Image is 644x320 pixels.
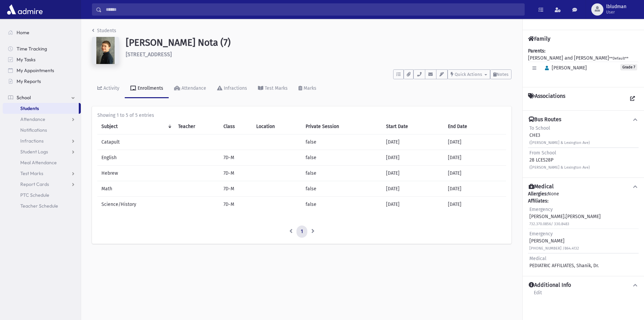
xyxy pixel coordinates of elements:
div: Activity [102,85,119,91]
a: School [3,92,81,103]
a: Activity [92,79,125,98]
td: [DATE] [444,134,506,150]
td: [DATE] [444,150,506,166]
span: Home [17,29,29,36]
h4: Family [528,36,550,42]
small: ([PERSON_NAME] & Lexington Ave) [529,141,590,145]
div: PEDIATRIC AFFILIATES, Shanik, Dr. [529,255,599,269]
a: Time Tracking [3,43,81,54]
a: Meal Attendance [3,157,81,168]
span: User [606,9,626,15]
div: Marks [302,85,316,91]
td: [DATE] [444,181,506,197]
span: My Reports [17,78,41,84]
td: 7D-M [219,197,252,212]
td: [DATE] [382,134,444,150]
span: Grade 7 [620,64,637,70]
h6: [STREET_ADDRESS] [126,51,511,58]
span: PTC Schedule [20,192,49,198]
div: Enrollments [136,85,163,91]
small: [PHONE_NUMBER] /864.4132 [529,246,579,251]
td: false [302,181,382,197]
a: Notifications [3,125,81,135]
span: Emergency [529,207,553,212]
span: Notes [497,72,508,77]
div: Infractions [222,85,247,91]
span: Notifications [20,127,47,133]
span: School [17,94,31,101]
td: [DATE] [382,197,444,212]
b: Affiliates: [528,198,548,204]
span: Medical [529,256,546,261]
div: [PERSON_NAME].[PERSON_NAME] [529,206,601,227]
div: Test Marks [263,85,288,91]
td: 7D-M [219,150,252,166]
a: My Tasks [3,54,81,65]
div: [PERSON_NAME] and [PERSON_NAME] [528,47,639,82]
th: Subject [97,119,174,134]
div: [PERSON_NAME] [529,230,579,252]
td: [DATE] [444,166,506,181]
div: None [528,190,639,271]
a: Infractions [212,79,253,98]
span: lbludman [606,4,626,9]
input: Search [102,3,524,16]
span: Meal Attendance [20,159,57,166]
span: Test Marks [20,170,43,176]
a: Attendance [3,114,81,125]
a: Test Marks [253,79,293,98]
a: Teacher Schedule [3,200,81,211]
span: Student Logs [20,149,48,155]
button: Medical [528,183,639,190]
td: [DATE] [382,166,444,181]
h4: Medical [529,183,554,190]
td: [DATE] [382,181,444,197]
th: Private Session [302,119,382,134]
div: Attendance [180,85,206,91]
span: My Appointments [17,67,54,73]
h4: Additional Info [529,282,571,289]
span: Quick Actions [455,72,482,77]
a: Student Logs [3,146,81,157]
th: Teacher [174,119,219,134]
small: ([PERSON_NAME] & Lexington Ave) [529,165,590,170]
span: Students [20,105,39,111]
div: CHE3 [529,125,590,146]
td: [DATE] [444,197,506,212]
td: false [302,150,382,166]
td: false [302,197,382,212]
td: Catapult [97,134,174,150]
span: Attendance [20,116,45,122]
div: 28 LCES28P [529,149,590,171]
a: View all Associations [626,93,639,105]
span: [PERSON_NAME] [542,65,587,71]
td: Hebrew [97,166,174,181]
small: 732.370.0856/ 330.8483 [529,222,569,226]
button: Notes [490,69,511,79]
a: My Reports [3,76,81,87]
b: Parents: [528,48,545,54]
td: [DATE] [382,150,444,166]
a: My Appointments [3,65,81,76]
td: Science/History [97,197,174,212]
button: Bus Routes [528,116,639,123]
a: Marks [293,79,322,98]
nav: breadcrumb [92,27,116,37]
a: Infractions [3,135,81,146]
div: Showing 1 to 5 of 5 entries [97,112,506,119]
td: 7D-M [219,166,252,181]
button: Quick Actions [448,69,490,79]
th: Class [219,119,252,134]
span: Emergency [529,231,553,237]
a: PTC Schedule [3,190,81,200]
a: 1 [296,226,307,238]
a: Edit [533,289,542,301]
th: Start Date [382,119,444,134]
span: Teacher Schedule [20,203,58,209]
span: To School [529,125,550,131]
th: End Date [444,119,506,134]
span: From School [529,150,556,156]
td: Math [97,181,174,197]
h4: Bus Routes [529,116,561,123]
a: Students [92,28,116,34]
